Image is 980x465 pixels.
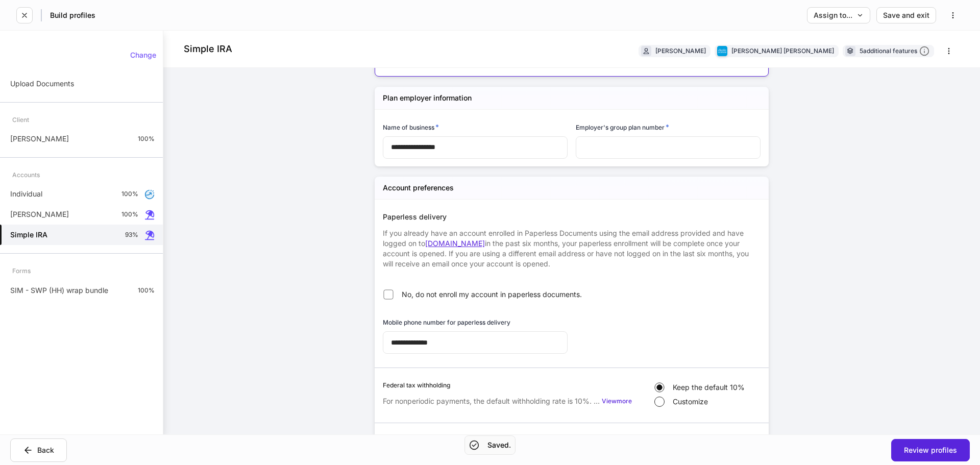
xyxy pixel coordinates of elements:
[883,12,929,19] div: Save and exit
[124,47,163,63] button: Change
[673,382,745,393] span: Keep the default 10%
[383,183,454,193] h5: Account preferences
[121,190,138,198] p: 100%
[383,229,749,268] span: If you already have an account enrolled in Paperless Documents using the email address provided a...
[50,10,95,20] h5: Build profiles
[10,230,47,240] h5: Simple IRA
[904,447,957,454] div: Review profiles
[184,43,232,55] h4: Simple IRA
[717,46,727,56] img: charles-schwab-BFYFdbvS.png
[12,262,31,280] div: Forms
[10,285,108,296] p: SIM - SWP (HH) wrap bundle
[383,93,472,103] h5: Plan employer information
[121,210,138,218] p: 100%
[130,52,156,59] div: Change
[23,445,54,455] div: Back
[383,396,600,406] p: For nonperiodic payments, the default withholding rate is 10%. You can choose to have a different...
[860,46,929,57] div: 5 additional features
[383,317,510,327] h6: Mobile phone number for paperless delivery
[673,397,708,407] span: Customize
[10,189,42,199] p: Individual
[10,209,69,219] p: [PERSON_NAME]
[383,122,439,132] h6: Name of business
[383,212,761,222] div: Paperless delivery
[807,7,870,23] button: Assign to...
[12,111,29,129] div: Client
[10,438,67,462] button: Back
[402,289,582,300] span: No, do not enroll my account in paperless documents.
[655,46,706,56] div: [PERSON_NAME]
[10,79,74,89] p: Upload Documents
[138,135,155,143] p: 100%
[814,12,864,19] div: Assign to...
[876,7,936,23] button: Save and exit
[602,396,632,406] button: Viewmore
[125,231,138,239] p: 93%
[576,122,669,132] h6: Employer's group plan number
[891,439,970,461] button: Review profiles
[602,398,632,404] div: View more
[731,46,834,56] div: [PERSON_NAME] [PERSON_NAME]
[383,380,632,390] div: Federal tax withholding
[12,166,40,184] div: Accounts
[487,440,511,450] h5: Saved.
[10,134,69,144] p: [PERSON_NAME]
[425,239,485,248] a: [DOMAIN_NAME]
[138,286,155,295] p: 100%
